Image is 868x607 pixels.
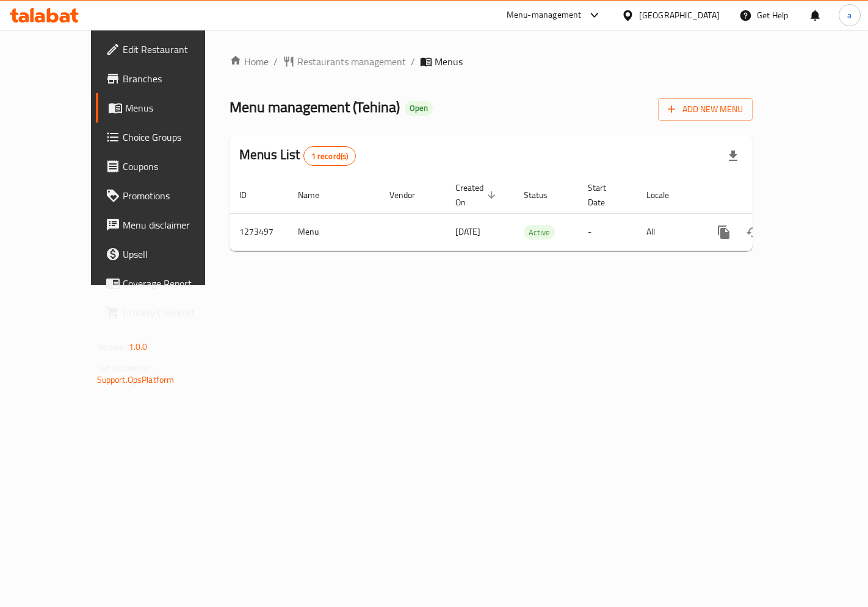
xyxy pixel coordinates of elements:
[524,188,563,202] span: Status
[97,372,175,388] a: Support.OpsPlatform
[273,54,278,69] li: /
[97,360,153,375] span: Get support on:
[578,213,637,250] td: -
[637,213,700,250] td: All
[239,188,262,202] span: ID
[230,54,753,69] nav: breadcrumb
[96,181,236,210] a: Promotions
[709,218,739,247] button: more
[123,276,226,291] span: Coverage Report
[455,224,480,240] span: [DATE]
[283,54,406,69] a: Restaurants management
[129,339,148,355] span: 1.0.0
[288,213,380,250] td: Menu
[96,64,236,93] a: Branches
[298,188,335,202] span: Name
[639,9,720,22] div: [GEOGRAPHIC_DATA]
[405,103,433,113] span: Open
[658,98,753,121] button: Add New Menu
[123,71,226,86] span: Branches
[97,339,127,355] span: Version:
[96,269,236,298] a: Coverage Report
[230,177,836,251] table: enhanced table
[230,54,269,69] a: Home
[718,141,748,171] div: Export file
[700,177,836,214] th: Actions
[123,130,226,144] span: Choice Groups
[303,146,356,166] div: Total records count
[739,218,768,247] button: Change Status
[847,9,852,22] span: a
[239,146,356,166] h2: Menus List
[96,298,236,327] a: Grocery Checklist
[230,213,288,250] td: 1273497
[435,54,463,69] span: Menus
[96,122,236,152] a: Choice Groups
[304,151,356,162] span: 1 record(s)
[96,93,236,122] a: Menus
[297,54,406,69] span: Restaurants management
[123,188,226,203] span: Promotions
[668,102,743,117] span: Add New Menu
[524,225,555,240] div: Active
[405,101,433,116] div: Open
[507,8,582,23] div: Menu-management
[230,93,400,121] span: Menu management ( Tehina )
[123,218,226,232] span: Menu disclaimer
[123,305,226,320] span: Grocery Checklist
[123,247,226,261] span: Upsell
[123,42,226,57] span: Edit Restaurant
[389,188,431,202] span: Vendor
[588,180,622,210] span: Start Date
[96,152,236,181] a: Coupons
[411,54,415,69] li: /
[646,188,685,202] span: Locale
[96,210,236,240] a: Menu disclaimer
[125,101,226,115] span: Menus
[96,35,236,64] a: Edit Restaurant
[123,159,226,174] span: Coupons
[524,225,555,240] span: Active
[455,180,499,210] span: Created On
[96,240,236,269] a: Upsell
